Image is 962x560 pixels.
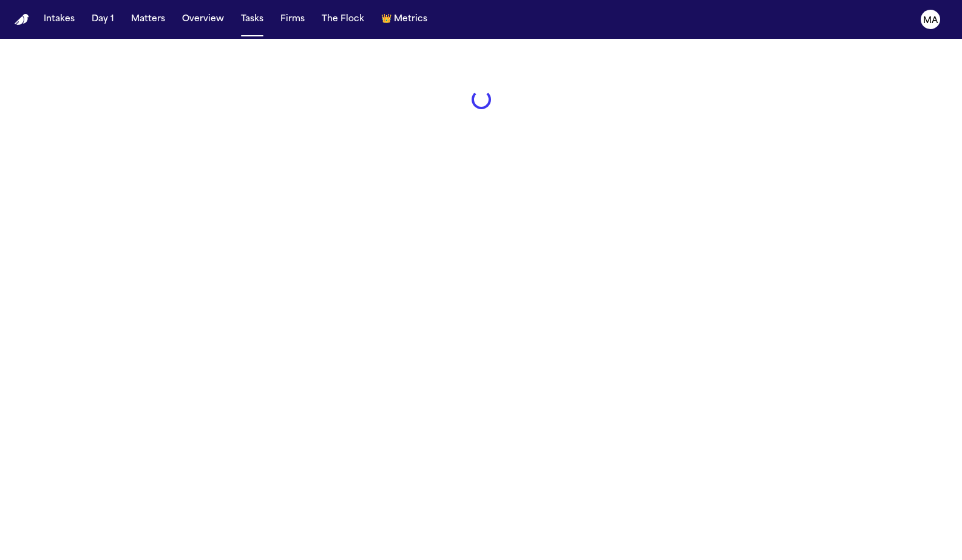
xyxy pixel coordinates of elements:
button: Firms [276,8,310,30]
button: Intakes [39,8,80,30]
img: Finch Logo [15,14,29,25]
a: Home [15,14,29,25]
button: Day 1 [87,8,119,30]
button: Matters [126,8,170,30]
button: Overview [177,8,229,30]
button: crownMetrics [376,8,432,30]
button: The Flock [317,8,369,30]
button: Tasks [236,8,268,30]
